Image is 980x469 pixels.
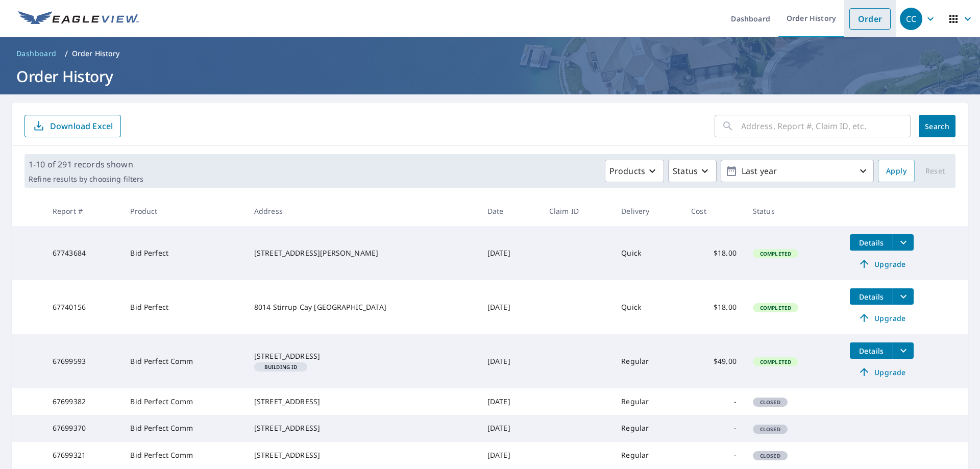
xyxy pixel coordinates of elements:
div: [STREET_ADDRESS] [254,450,471,460]
td: Regular [613,442,683,468]
button: detailsBtn-67740156 [850,288,893,305]
div: [STREET_ADDRESS] [254,423,471,433]
span: Upgrade [856,366,908,378]
p: Download Excel [50,120,113,132]
button: filesDropdownBtn-67699593 [893,342,914,359]
button: Products [605,160,664,182]
button: detailsBtn-67699593 [850,342,893,359]
nav: breadcrumb [12,45,968,62]
td: Bid Perfect [122,280,246,334]
td: Bid Perfect Comm [122,334,246,388]
span: Dashboard [16,48,57,59]
span: Upgrade [856,312,908,324]
td: 67699593 [44,334,122,388]
td: Bid Perfect Comm [122,415,246,441]
td: 67743684 [44,226,122,280]
td: - [683,388,745,415]
a: Upgrade [850,364,914,380]
td: $18.00 [683,226,745,280]
td: Regular [613,415,683,441]
button: Status [668,160,717,182]
button: Apply [878,160,915,182]
td: Bid Perfect Comm [122,388,246,415]
p: Last year [738,162,857,180]
span: Apply [886,165,906,178]
p: Refine results by choosing filters [29,175,143,184]
div: [STREET_ADDRESS][PERSON_NAME] [254,248,471,258]
span: Completed [754,358,797,365]
td: [DATE] [479,388,541,415]
a: Upgrade [850,256,914,272]
button: Search [919,115,955,137]
span: Details [856,238,887,248]
td: $49.00 [683,334,745,388]
td: [DATE] [479,442,541,468]
span: Search [927,121,947,131]
span: Completed [754,250,797,257]
p: Status [673,165,698,177]
a: Order [849,8,891,30]
span: Closed [754,399,787,406]
span: Details [856,346,887,356]
li: / [65,47,68,60]
th: Product [122,196,246,226]
td: - [683,415,745,441]
td: Quick [613,280,683,334]
td: Bid Perfect Comm [122,442,246,468]
img: EV Logo [18,11,139,27]
button: detailsBtn-67743684 [850,234,893,251]
th: Date [479,196,541,226]
td: Regular [613,388,683,415]
p: Products [609,165,645,177]
div: [STREET_ADDRESS] [254,351,471,361]
button: filesDropdownBtn-67743684 [893,234,914,251]
p: Order History [72,48,120,59]
td: [DATE] [479,415,541,441]
td: 67740156 [44,280,122,334]
span: Upgrade [856,258,908,270]
th: Report # [44,196,122,226]
em: Building ID [264,364,298,369]
td: Bid Perfect [122,226,246,280]
td: [DATE] [479,334,541,388]
span: Closed [754,426,787,433]
td: 67699382 [44,388,122,415]
th: Delivery [613,196,683,226]
input: Address, Report #, Claim ID, etc. [741,112,911,140]
h1: Order History [12,66,968,87]
a: Upgrade [850,310,914,326]
button: Download Excel [24,115,121,137]
div: [STREET_ADDRESS] [254,397,471,407]
td: 67699321 [44,442,122,468]
td: $18.00 [683,280,745,334]
div: CC [900,8,922,30]
td: Quick [613,226,683,280]
button: filesDropdownBtn-67740156 [893,288,914,305]
th: Claim ID [541,196,614,226]
td: 67699370 [44,415,122,441]
a: Dashboard [12,45,61,62]
p: 1-10 of 291 records shown [29,158,143,170]
th: Status [745,196,842,226]
td: [DATE] [479,226,541,280]
th: Cost [683,196,745,226]
td: Regular [613,334,683,388]
button: Last year [721,160,874,182]
span: Details [856,292,887,302]
td: - [683,442,745,468]
td: [DATE] [479,280,541,334]
div: 8014 Stirrup Cay [GEOGRAPHIC_DATA] [254,302,471,312]
span: Closed [754,452,787,459]
span: Completed [754,304,797,311]
th: Address [246,196,479,226]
